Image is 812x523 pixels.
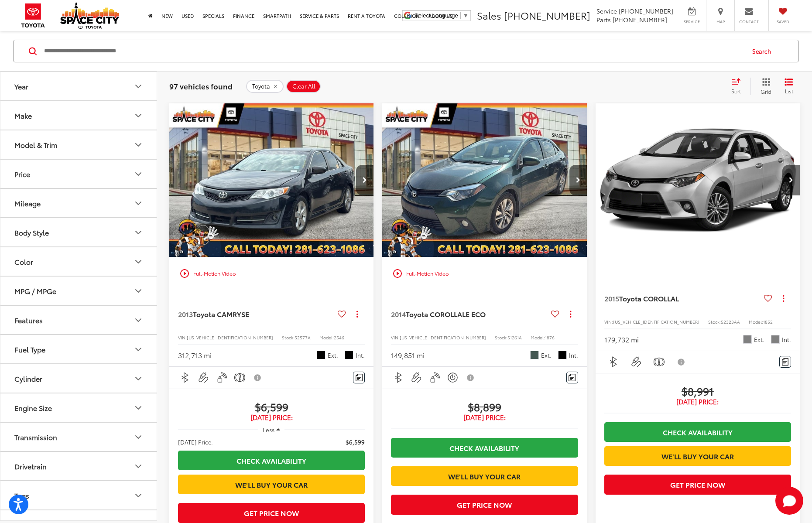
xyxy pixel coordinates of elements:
span: Classic Silver Metallic [743,335,752,344]
span: Map [711,19,730,24]
button: View Disclaimer [464,369,479,387]
span: Black For Limited/Trail B [558,351,567,359]
div: MPG / MPGe [133,286,144,296]
button: FeaturesFeatures [0,306,158,334]
div: Price [14,170,30,178]
span: 1852 [763,318,773,325]
span: Select Language [415,12,458,19]
button: Comments [779,356,791,368]
img: 2015 Toyota COROLLA LE GRADE FWD [595,103,801,258]
span: Clear All [292,83,315,90]
button: PricePrice [0,160,158,188]
span: [US_VEHICLE_IDENTIFICATION_NUMBER] [400,334,486,341]
span: 2013 [178,309,193,319]
input: Search by Make, Model, or Keyword [43,41,744,62]
a: We'll Buy Your Car [178,475,365,494]
span: L [675,293,679,303]
span: Toyota COROLLA [619,293,675,303]
a: We'll Buy Your Car [391,466,578,486]
button: Get Price Now [178,503,365,523]
a: Check Availability [178,451,365,470]
span: Toyota [252,83,270,90]
button: Get Price Now [391,495,578,514]
div: Year [14,82,28,90]
button: Next image [782,165,800,195]
span: Stock: [708,318,721,325]
span: Toyota CAMRY [193,309,241,319]
button: Comments [566,372,578,383]
img: Keyless Entry [216,372,227,383]
a: Check Availability [604,422,791,442]
button: Toggle Chat Window [775,487,803,515]
button: CylinderCylinder [0,364,158,393]
div: 312,713 mi [178,350,212,360]
span: Stock: [282,334,295,341]
img: Emergency Brake Assist [654,356,665,367]
img: Keyless Entry [429,372,440,383]
button: Engine SizeEngine Size [0,393,158,422]
span: [PHONE_NUMBER] [619,7,673,15]
span: List [785,87,793,95]
span: Grid [761,88,771,95]
span: Int. [782,335,791,344]
span: 2546 [334,334,344,341]
div: Drivetrain [14,462,47,470]
a: 2015 Toyota COROLLA LE GRADE FWD2015 Toyota COROLLA LE GRADE FWD2015 Toyota COROLLA LE GRADE FWD2... [595,103,801,257]
div: Engine Size [133,403,144,413]
a: Check Availability [391,438,578,458]
div: Make [14,111,32,120]
span: dropdown dots [356,311,358,318]
button: Get Price Now [604,475,791,494]
div: Body Style [133,227,144,238]
div: Cylinder [133,373,144,384]
button: Body StyleBody Style [0,218,158,246]
button: TagsTags [0,481,158,509]
div: Price [133,169,144,179]
img: Aux Input [198,372,209,383]
img: 2013 Toyota CAMRY 4-DOOR SE SEDAN [169,103,374,257]
button: Actions [776,291,791,306]
button: MPG / MPGeMPG / MPGe [0,277,158,305]
span: [DATE] Price: [178,413,365,422]
div: Body Style [14,228,49,236]
button: MileageMileage [0,189,158,217]
span: Model: [531,334,545,341]
button: DrivetrainDrivetrain [0,452,158,480]
span: $8,899 [391,400,578,413]
span: Ext. [328,351,338,359]
svg: Start Chat [775,487,803,515]
button: Select sort value [727,78,750,95]
span: LE ECO [462,309,486,319]
div: Cylinder [14,374,42,383]
span: [DATE] Price: [604,397,791,406]
div: 2013 Toyota CAMRY SE 0 [169,103,374,257]
span: VIN: [178,334,187,341]
button: Model & TrimModel & Trim [0,130,158,159]
span: SE [241,309,249,319]
div: 2014 Toyota COROLLA LE ECO 0 [382,103,587,257]
span: [PHONE_NUMBER] [613,15,667,24]
span: Int. [569,351,578,359]
span: Saved [773,19,792,24]
span: $8,991 [604,384,791,397]
img: Comments [356,374,363,381]
div: Mileage [14,199,41,207]
span: VIN: [391,334,400,341]
a: 2015Toyota COROLLAL [604,294,761,303]
a: We'll Buy Your Car [604,446,791,466]
img: Keyless Ignition System [447,372,458,383]
button: Grid View [750,78,778,95]
button: View Disclaimer [672,353,692,371]
div: Tags [14,491,29,499]
div: Color [133,256,144,267]
span: 52323AA [721,318,740,325]
div: Fuel Type [14,345,45,353]
img: 2014 Toyota COROLLA LE ECO PREMIUM [382,103,587,257]
img: Aux Input [411,372,422,383]
div: Model & Trim [133,140,144,150]
a: 2013 Toyota CAMRY 4-DOOR SE SEDAN2013 Toyota CAMRY 4-DOOR SE SEDAN2013 Toyota CAMRY 4-DOOR SE SED... [169,103,374,257]
span: 52577A [295,334,311,341]
div: MPG / MPGe [14,287,56,295]
div: Model & Trim [14,140,57,149]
